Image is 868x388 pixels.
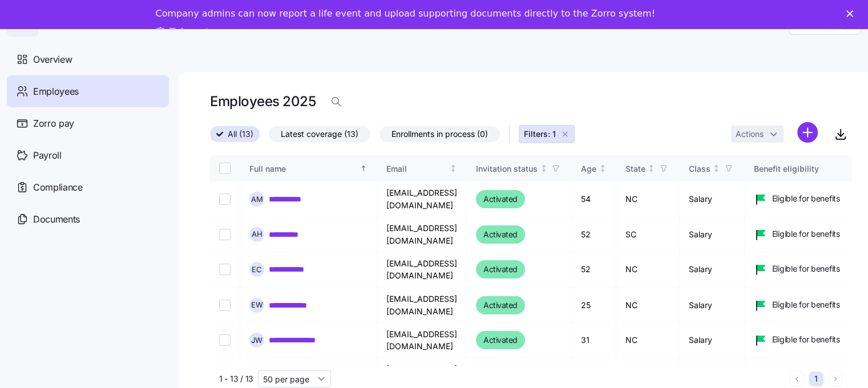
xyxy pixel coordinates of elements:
svg: add icon [797,122,818,143]
span: E C [252,266,262,273]
input: Select record 5 [219,334,231,346]
span: Enrollments in process (0) [391,127,488,142]
span: Eligible for benefits [772,263,840,274]
td: 25 [572,288,616,323]
div: Not sorted [599,164,607,172]
a: Zorro pay [7,107,169,139]
input: Select record 3 [219,264,231,275]
td: 31 [572,323,616,358]
td: 52 [572,217,616,252]
div: Not sorted [647,164,655,172]
span: Activated [483,192,518,206]
td: Salary [680,288,745,323]
td: [EMAIL_ADDRESS][DOMAIN_NAME] [377,252,467,288]
td: Salary [680,217,745,252]
th: StateNot sorted [616,155,680,181]
span: A H [252,231,263,238]
a: Overview [7,43,169,75]
span: J W [251,337,263,344]
td: [EMAIL_ADDRESS][DOMAIN_NAME] [377,288,467,323]
td: [EMAIL_ADDRESS][DOMAIN_NAME] [377,181,467,217]
span: Compliance [33,180,83,195]
div: Age [581,163,596,175]
div: Not sorted [540,164,548,172]
th: Full nameSorted ascending [240,155,377,181]
button: Previous page [789,371,804,386]
td: NC [616,181,680,217]
span: Eligible for benefits [772,299,840,310]
button: Next page [828,371,843,386]
td: NC [616,252,680,288]
input: Select all records [219,163,231,174]
div: Close [846,10,858,17]
span: Eligible for benefits [772,193,840,204]
a: Compliance [7,171,169,203]
th: EmailNot sorted [377,155,467,181]
th: AgeNot sorted [572,155,616,181]
span: Activated [483,262,518,276]
div: Email [386,163,447,175]
span: Overview [33,52,72,67]
a: Take a tour [156,26,227,39]
div: Not sorted [712,164,720,172]
span: Eligible for benefits [772,334,840,345]
a: Payroll [7,139,169,171]
button: 1 [809,371,823,386]
span: Latest coverage (13) [281,127,358,142]
a: Employees [7,75,169,107]
span: E W [251,301,263,309]
input: Select record 2 [219,229,231,240]
span: Payroll [33,148,62,163]
button: Actions [731,126,784,143]
span: Employees [33,84,79,99]
td: 54 [572,181,616,217]
button: Filters: 1 [519,125,575,143]
div: Class [689,163,710,175]
div: Full name [249,163,358,175]
th: Invitation statusNot sorted [467,155,572,181]
td: NC [616,323,680,358]
td: SC [616,217,680,252]
input: Select record 4 [219,300,231,311]
span: Actions [736,130,764,138]
span: Activated [483,333,518,347]
td: [EMAIL_ADDRESS][DOMAIN_NAME] [377,323,467,358]
span: Eligible for benefits [772,228,840,240]
span: Zorro pay [33,116,74,131]
span: 1 - 13 / 13 [219,373,253,385]
h1: Employees 2025 [210,92,316,110]
a: Documents [7,203,169,235]
td: Salary [680,181,745,217]
div: Invitation status [476,163,538,175]
input: Select record 1 [219,193,231,205]
td: [EMAIL_ADDRESS][DOMAIN_NAME] [377,217,467,252]
span: Filters: 1 [524,128,556,140]
span: Activated [483,298,518,312]
td: NC [616,288,680,323]
div: Not sorted [449,164,457,172]
div: Company admins can now report a life event and upload supporting documents directly to the Zorro ... [156,8,655,19]
div: Sorted ascending [360,164,368,172]
td: Salary [680,252,745,288]
span: A M [251,196,263,203]
span: Activated [483,228,518,241]
div: State [625,163,645,175]
td: Salary [680,323,745,358]
td: 52 [572,252,616,288]
span: All (13) [228,127,253,142]
span: Documents [33,212,80,227]
th: ClassNot sorted [680,155,745,181]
